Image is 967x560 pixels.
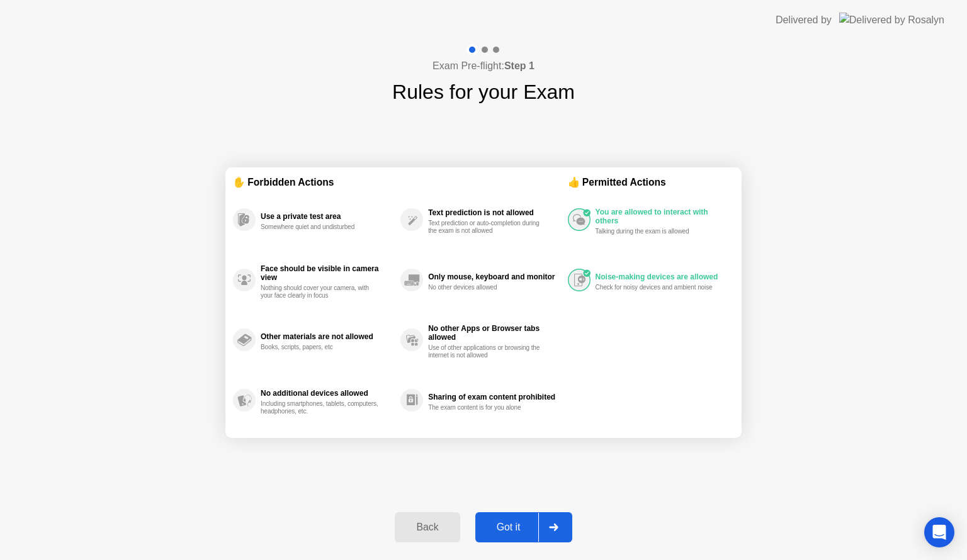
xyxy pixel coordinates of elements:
div: No other Apps or Browser tabs allowed [428,324,561,342]
button: Got it [475,512,572,542]
b: Step 1 [504,60,534,71]
div: Use of other applications or browsing the internet is not allowed [428,344,547,359]
div: ✋ Forbidden Actions [233,175,568,189]
div: Text prediction is not allowed [428,208,561,217]
img: Delivered by Rosalyn [839,13,944,27]
div: Delivered by [776,13,832,28]
div: The exam content is for you alone [428,404,547,412]
div: Back [399,522,456,533]
div: Face should be visible in camera view [261,264,394,282]
div: Check for noisy devices and ambient noise [596,284,715,291]
div: Nothing should cover your camera, with your face clearly in focus [261,284,380,300]
div: Use a private test area [261,212,394,221]
button: Back [395,512,460,542]
div: Including smartphones, tablets, computers, headphones, etc. [261,400,380,415]
div: Only mouse, keyboard and monitor [428,272,561,281]
h4: Exam Pre-flight: [433,59,534,74]
div: 👍 Permitted Actions [568,175,734,189]
div: Books, scripts, papers, etc [261,344,380,351]
div: Text prediction or auto-completion during the exam is not allowed [428,220,547,235]
div: Open Intercom Messenger [924,517,954,547]
div: Talking during the exam is allowed [596,228,715,235]
div: No additional devices allowed [261,389,394,398]
div: No other devices allowed [428,284,547,291]
div: Sharing of exam content prohibited [428,393,561,401]
div: Other materials are not allowed [261,332,394,341]
div: You are allowed to interact with others [596,208,728,225]
div: Noise-making devices are allowed [596,272,728,281]
h1: Rules for your Exam [392,77,575,107]
div: Somewhere quiet and undisturbed [261,223,380,231]
div: Got it [479,522,538,533]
